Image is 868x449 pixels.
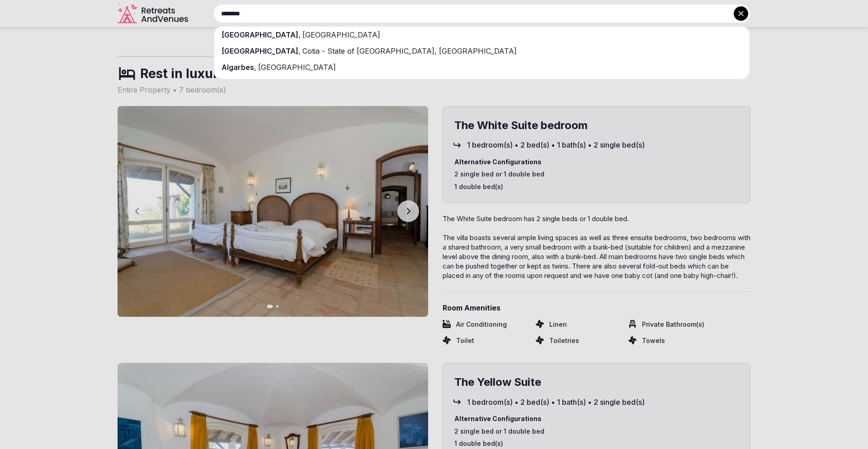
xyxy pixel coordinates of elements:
span: [GEOGRAPHIC_DATA] [301,30,380,39]
span: [GEOGRAPHIC_DATA] [222,30,298,39]
div: , [214,59,750,75]
span: [GEOGRAPHIC_DATA] [222,46,298,56]
span: [GEOGRAPHIC_DATA] [256,63,336,72]
span: Cotia - State of [GEOGRAPHIC_DATA], [GEOGRAPHIC_DATA] [301,46,517,56]
span: Algarbes [222,63,254,72]
div: , [214,27,750,43]
div: , [214,43,750,59]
